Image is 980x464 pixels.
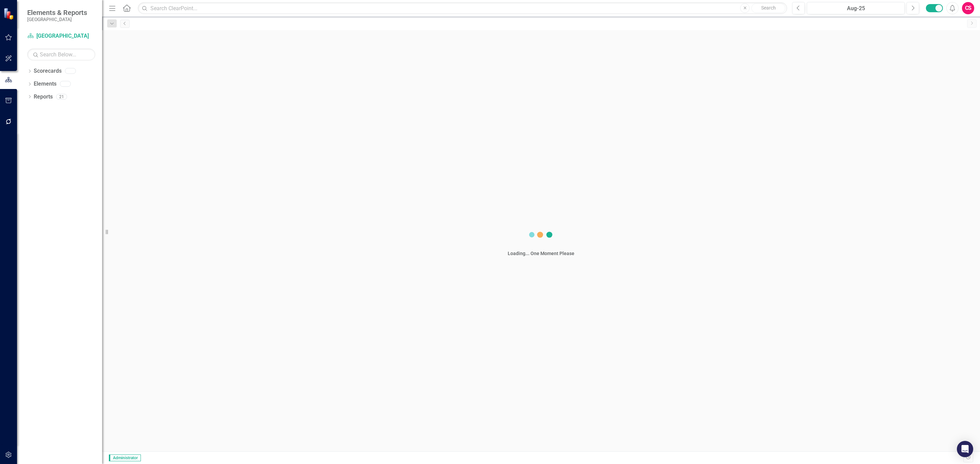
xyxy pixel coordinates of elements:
[27,49,95,60] input: Search Below...
[27,32,95,40] a: [GEOGRAPHIC_DATA]
[34,93,53,101] a: Reports
[109,454,141,461] span: Administrator
[761,5,776,11] span: Search
[508,250,574,257] div: Loading... One Moment Please
[27,8,87,17] span: Elements & Reports
[34,67,62,75] a: Scorecards
[962,2,974,14] button: CS
[27,17,87,22] small: [GEOGRAPHIC_DATA]
[807,2,905,14] button: Aug-25
[138,2,787,14] input: Search ClearPoint...
[751,3,785,13] button: Search
[3,8,15,20] img: ClearPoint Strategy
[809,4,902,13] div: Aug-25
[957,441,973,457] div: Open Intercom Messenger
[34,80,56,88] a: Elements
[56,94,67,100] div: 21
